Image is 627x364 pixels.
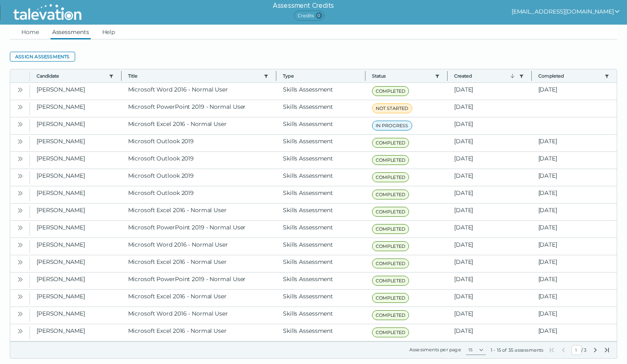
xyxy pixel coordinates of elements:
[276,100,365,117] clr-dg-cell: Skills Assessment
[448,255,532,272] clr-dg-cell: [DATE]
[538,73,602,79] button: Completed
[15,153,25,163] button: Open
[372,86,409,96] span: COMPLETED
[10,52,75,62] button: Assign assessments
[372,293,409,303] span: COMPLETED
[17,104,23,110] cds-icon: Open
[30,324,122,341] clr-dg-cell: [PERSON_NAME]
[372,276,409,286] span: COMPLETED
[17,328,23,334] cds-icon: Open
[532,290,617,307] clr-dg-cell: [DATE]
[122,152,277,169] clr-dg-cell: Microsoft Outlook 2019
[572,345,581,355] input: Current Page
[17,276,23,283] cds-icon: Open
[363,67,368,85] button: Column resize handle
[491,347,544,353] div: 1 - 15 of 35 assessments
[276,204,365,220] clr-dg-cell: Skills Assessment
[119,67,124,85] button: Column resize handle
[372,241,409,251] span: COMPLETED
[128,73,261,79] button: Title
[454,73,516,79] button: Created
[448,135,532,151] clr-dg-cell: [DATE]
[448,169,532,186] clr-dg-cell: [DATE]
[532,169,617,186] clr-dg-cell: [DATE]
[448,272,532,289] clr-dg-cell: [DATE]
[30,100,122,117] clr-dg-cell: [PERSON_NAME]
[276,255,365,272] clr-dg-cell: Skills Assessment
[276,186,365,203] clr-dg-cell: Skills Assessment
[448,152,532,169] clr-dg-cell: [DATE]
[372,207,409,217] span: COMPLETED
[15,240,25,250] button: Open
[30,255,122,272] clr-dg-cell: [PERSON_NAME]
[512,7,620,16] button: show user actions
[532,83,617,100] clr-dg-cell: [DATE]
[15,85,25,94] button: Open
[276,135,365,151] clr-dg-cell: Skills Assessment
[122,221,277,238] clr-dg-cell: Microsoft PowerPoint 2019 - Normal User
[15,222,25,232] button: Open
[372,121,412,130] span: IN PROGRESS
[122,100,277,117] clr-dg-cell: Microsoft PowerPoint 2019 - Normal User
[532,324,617,341] clr-dg-cell: [DATE]
[30,272,122,289] clr-dg-cell: [PERSON_NAME]
[276,221,365,238] clr-dg-cell: Skills Assessment
[294,11,324,21] span: Credits
[30,152,122,169] clr-dg-cell: [PERSON_NAME]
[448,307,532,324] clr-dg-cell: [DATE]
[122,255,277,272] clr-dg-cell: Microsoft Excel 2016 - Normal User
[17,259,23,266] cds-icon: Open
[30,135,122,151] clr-dg-cell: [PERSON_NAME]
[10,2,85,23] img: Talevation_Logo_Transparent_white.png
[17,242,23,248] cds-icon: Open
[372,138,409,148] span: COMPLETED
[273,1,334,11] h6: Assessment Credits
[122,186,277,203] clr-dg-cell: Microsoft Outlook 2019
[17,293,23,300] cds-icon: Open
[30,238,122,255] clr-dg-cell: [PERSON_NAME]
[532,204,617,220] clr-dg-cell: [DATE]
[37,73,106,79] button: Candidate
[17,156,23,162] cds-icon: Open
[17,121,23,128] cds-icon: Open
[532,221,617,238] clr-dg-cell: [DATE]
[20,25,41,39] a: Home
[30,186,122,203] clr-dg-cell: [PERSON_NAME]
[101,25,117,39] a: Help
[448,324,532,341] clr-dg-cell: [DATE]
[273,67,279,85] button: Column resize handle
[122,204,277,220] clr-dg-cell: Microsoft Excel 2016 - Normal User
[583,347,587,353] span: Total Pages
[122,169,277,186] clr-dg-cell: Microsoft Outlook 2019
[448,117,532,134] clr-dg-cell: [DATE]
[30,204,122,220] clr-dg-cell: [PERSON_NAME]
[17,138,23,145] cds-icon: Open
[276,290,365,307] clr-dg-cell: Skills Assessment
[276,272,365,289] clr-dg-cell: Skills Assessment
[532,272,617,289] clr-dg-cell: [DATE]
[15,188,25,198] button: Open
[122,272,277,289] clr-dg-cell: Microsoft PowerPoint 2019 - Normal User
[17,207,23,214] cds-icon: Open
[448,83,532,100] clr-dg-cell: [DATE]
[15,291,25,301] button: Open
[17,190,23,197] cds-icon: Open
[15,171,25,181] button: Open
[122,290,277,307] clr-dg-cell: Microsoft Excel 2016 - Normal User
[276,169,365,186] clr-dg-cell: Skills Assessment
[532,186,617,203] clr-dg-cell: [DATE]
[372,259,409,268] span: COMPLETED
[122,238,277,255] clr-dg-cell: Microsoft Word 2016 - Normal User
[448,290,532,307] clr-dg-cell: [DATE]
[549,347,555,353] button: First Page
[15,205,25,215] button: Open
[445,67,450,85] button: Column resize handle
[372,155,409,165] span: COMPLETED
[15,136,25,146] button: Open
[372,310,409,320] span: COMPLETED
[604,347,610,353] button: Last Page
[30,83,122,100] clr-dg-cell: [PERSON_NAME]
[372,73,432,79] button: Status
[372,103,412,113] span: NOT STARTED
[30,307,122,324] clr-dg-cell: [PERSON_NAME]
